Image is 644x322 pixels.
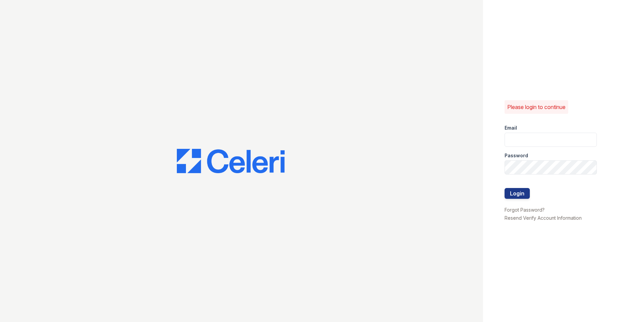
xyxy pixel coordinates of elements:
p: Please login to continue [507,103,566,111]
label: Password [505,152,528,159]
img: CE_Logo_Blue-a8612792a0a2168367f1c8372b55b34899dd931a85d93a1a3d3e32e68fde9ad4.png [177,149,285,173]
a: Forgot Password? [505,207,545,213]
label: Email [505,125,517,131]
a: Resend Verify Account Information [505,215,582,221]
button: Login [505,188,530,199]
